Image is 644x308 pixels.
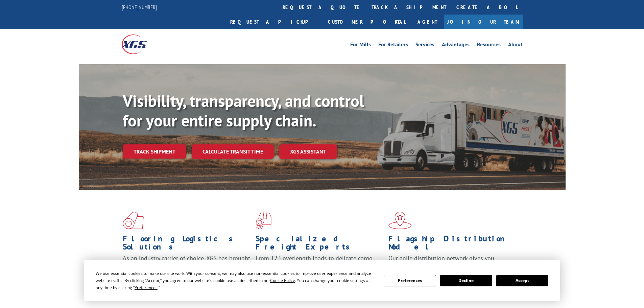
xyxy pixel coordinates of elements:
[279,144,337,159] a: XGS ASSISTANT
[96,270,376,291] div: We use essential cookies to make our site work. With your consent, we may also use non-essential ...
[270,278,295,283] span: Cookie Policy
[256,254,383,284] p: From 123 overlength loads to delicate cargo, our experienced staff knows the best way to move you...
[84,260,560,301] div: Cookie Consent Prompt
[496,275,548,286] button: Accept
[135,285,158,290] span: Preferences
[477,42,501,49] a: Resources
[123,235,251,254] h1: Flooring Logistics Solutions
[256,212,271,229] img: xgs-icon-focused-on-flooring-red
[123,144,186,159] a: Track shipment
[444,15,523,29] a: Join Our Team
[350,42,371,49] a: For Mills
[256,235,383,254] h1: Specialized Freight Experts
[411,15,444,29] a: Agent
[225,15,323,29] a: Request a pickup
[388,235,516,254] h1: Flagship Distribution Model
[122,4,157,10] a: [PHONE_NUMBER]
[123,254,250,278] span: As an industry carrier of choice, XGS has brought innovation and dedication to flooring logistics...
[384,275,436,286] button: Preferences
[123,212,144,229] img: xgs-icon-total-supply-chain-intelligence-red
[415,42,434,49] a: Services
[192,144,274,159] a: Calculate transit time
[378,42,408,49] a: For Retailers
[123,90,364,131] b: Visibility, transparency, and control for your entire supply chain.
[388,254,513,270] span: Our agile distribution network gives you nationwide inventory management on demand.
[442,42,470,49] a: Advantages
[440,275,492,286] button: Decline
[323,15,411,29] a: Customer Portal
[388,212,412,229] img: xgs-icon-flagship-distribution-model-red
[508,42,523,49] a: About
